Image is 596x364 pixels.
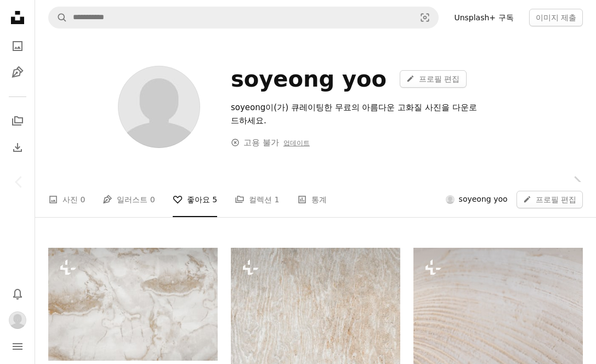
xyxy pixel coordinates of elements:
[80,194,85,206] span: 0
[9,311,26,329] img: 사용자 soyeong yoo의 아바타
[7,61,29,83] a: 일러스트
[400,70,466,88] a: 프로필 편집
[235,182,279,217] a: 컬렉션 1
[558,129,596,235] a: 다음
[103,182,155,217] a: 일러스트 0
[283,139,310,147] a: 업데이트
[7,283,29,305] button: 알림
[7,110,29,132] a: 컬렉션
[48,248,218,361] img: 대리석 질감의 표면을 클로즈업한
[7,309,29,331] button: 프로필
[459,194,508,205] span: soyeong yoo
[231,66,387,92] div: soyeong yoo
[516,191,583,208] a: 프로필 편집
[529,9,583,26] button: 이미지 제출
[7,335,29,357] button: 메뉴
[118,66,200,148] img: 사용자 soyeong yoo의 아바타
[231,136,310,149] div: 고용 불가
[150,194,155,206] span: 0
[231,101,477,127] div: soyeong이(가) 큐레이팅한 무료의 아름다운 고화질 사진을 다운로드하세요.
[275,194,280,206] span: 1
[48,7,439,29] form: 사이트 전체에서 이미지 찾기
[446,195,455,204] img: 사용자 soyeong yoo의 아바타
[48,299,218,309] a: 대리석 질감의 표면을 클로즈업한
[412,7,438,28] button: 시각적 검색
[7,35,29,57] a: 사진
[297,182,327,217] a: 통계
[447,9,520,26] a: Unsplash+ 구독
[49,7,67,28] button: Unsplash 검색
[48,182,85,217] a: 사진 0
